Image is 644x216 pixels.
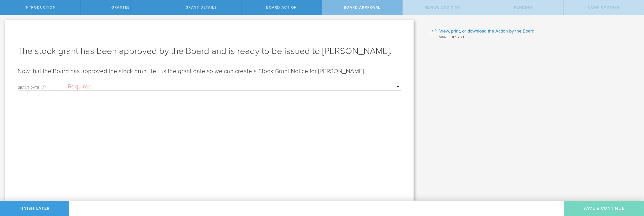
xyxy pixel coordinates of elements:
[588,5,619,10] span: Confirmation
[344,5,380,10] span: Board Approval
[514,5,532,10] span: Pending
[266,5,297,10] span: Board Action
[111,5,130,10] span: Grantee
[18,67,401,75] p: Now that the Board has approved the stock grant, tell us the grant date so we can create a Stock ...
[430,34,636,39] div: Signed by you
[18,85,68,90] label: Grant Date
[186,5,217,10] span: Grant Details
[564,201,644,216] button: Save & Continue
[25,5,56,10] span: Introduction
[18,45,401,57] h1: The stock grant has been approved by the Board and is ready to be issued to [PERSON_NAME].
[439,28,534,34] span: View, print, or download the Action by the Board
[425,5,461,10] span: Review and Sign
